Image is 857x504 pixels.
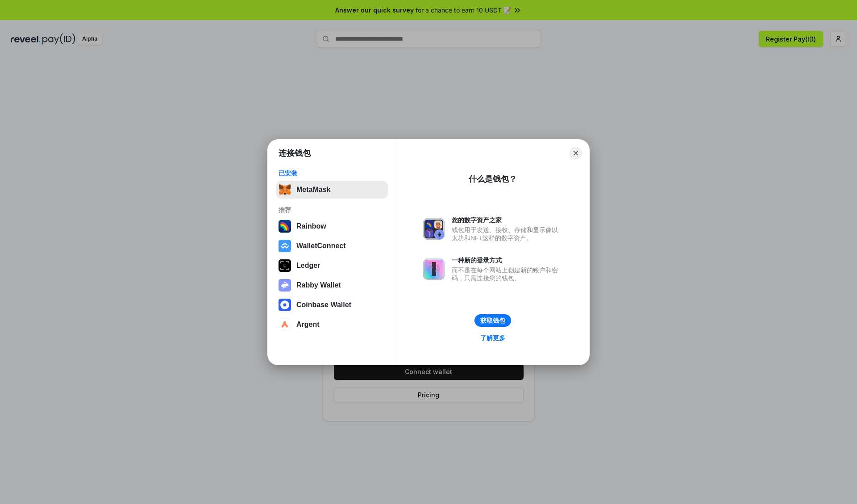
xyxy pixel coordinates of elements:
[276,181,388,199] button: MetaMask
[423,218,445,240] img: svg+xml,%3Csvg%20xmlns%3D%22http%3A%2F%2Fwww.w3.org%2F2000%2Fsvg%22%20fill%3D%22none%22%20viewBox...
[480,334,505,342] div: 了解更多
[276,257,388,275] button: Ledger
[279,169,385,177] div: 已安装
[276,217,388,235] button: Rainbow
[474,314,511,327] button: 获取钱包
[279,220,291,233] img: svg+xml,%3Csvg%20width%3D%22120%22%20height%3D%22120%22%20viewBox%3D%220%200%20120%20120%22%20fil...
[296,222,326,230] div: Rainbow
[296,281,341,289] div: Rabby Wallet
[296,186,330,194] div: MetaMask
[279,318,291,331] img: svg+xml,%3Csvg%20width%3D%2228%22%20height%3D%2228%22%20viewBox%3D%220%200%2028%2028%22%20fill%3D...
[452,216,562,224] div: 您的数字资产之家
[296,301,351,309] div: Coinbase Wallet
[279,206,385,214] div: 推荐
[452,226,562,242] div: 钱包用于发送、接收、存储和显示像以太坊和NFT这样的数字资产。
[570,147,582,159] button: Close
[480,317,505,325] div: 获取钱包
[279,183,291,196] img: svg+xml,%3Csvg%20fill%3D%22none%22%20height%3D%2233%22%20viewBox%3D%220%200%2035%2033%22%20width%...
[475,332,511,344] a: 了解更多
[279,299,291,311] img: svg+xml,%3Csvg%20width%3D%2228%22%20height%3D%2228%22%20viewBox%3D%220%200%2028%2028%22%20fill%3D...
[276,276,388,294] button: Rabby Wallet
[296,242,346,250] div: WalletConnect
[276,237,388,255] button: WalletConnect
[279,259,291,272] img: svg+xml,%3Csvg%20xmlns%3D%22http%3A%2F%2Fwww.w3.org%2F2000%2Fsvg%22%20width%3D%2228%22%20height%3...
[296,321,320,329] div: Argent
[452,256,562,264] div: 一种新的登录方式
[279,279,291,292] img: svg+xml,%3Csvg%20xmlns%3D%22http%3A%2F%2Fwww.w3.org%2F2000%2Fsvg%22%20fill%3D%22none%22%20viewBox...
[276,316,388,333] button: Argent
[276,296,388,314] button: Coinbase Wallet
[296,262,320,270] div: Ledger
[469,174,517,184] div: 什么是钱包？
[452,266,562,282] div: 而不是在每个网站上创建新的账户和密码，只需连接您的钱包。
[423,258,445,280] img: svg+xml,%3Csvg%20xmlns%3D%22http%3A%2F%2Fwww.w3.org%2F2000%2Fsvg%22%20fill%3D%22none%22%20viewBox...
[279,148,311,158] h1: 连接钱包
[279,240,291,252] img: svg+xml,%3Csvg%20width%3D%2228%22%20height%3D%2228%22%20viewBox%3D%220%200%2028%2028%22%20fill%3D...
